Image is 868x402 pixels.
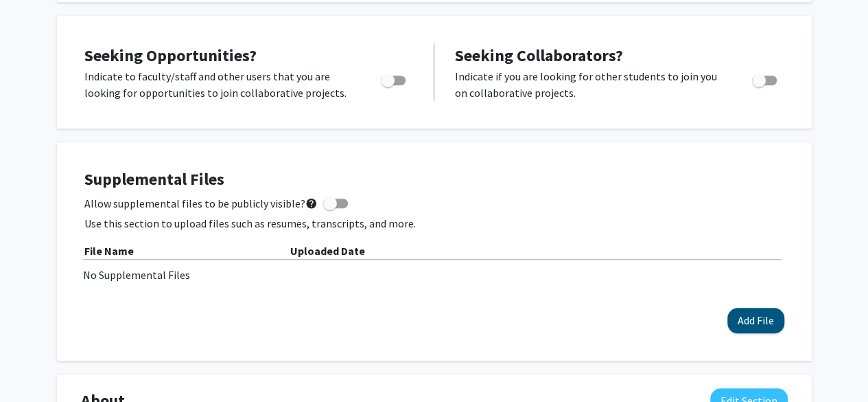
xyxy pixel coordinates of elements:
[84,244,134,258] b: File Name
[455,45,623,66] span: Seeking Collaborators?
[290,244,365,258] b: Uploaded Date
[84,195,318,212] span: Allow supplemental files to be publicly visible?
[747,68,784,89] div: Toggle
[455,68,726,101] p: Indicate if you are looking for other students to join you on collaborative projects.
[84,68,355,101] p: Indicate to faculty/staff and other users that you are looking for opportunities to join collabor...
[305,195,318,212] mat-icon: help
[10,340,58,392] iframe: Chat
[727,308,784,333] button: Add File
[84,215,784,232] p: Use this section to upload files such as resumes, transcripts, and more.
[84,45,257,66] span: Seeking Opportunities?
[375,68,413,89] div: Toggle
[83,267,786,283] div: No Supplemental Files
[84,170,784,190] h4: Supplemental Files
